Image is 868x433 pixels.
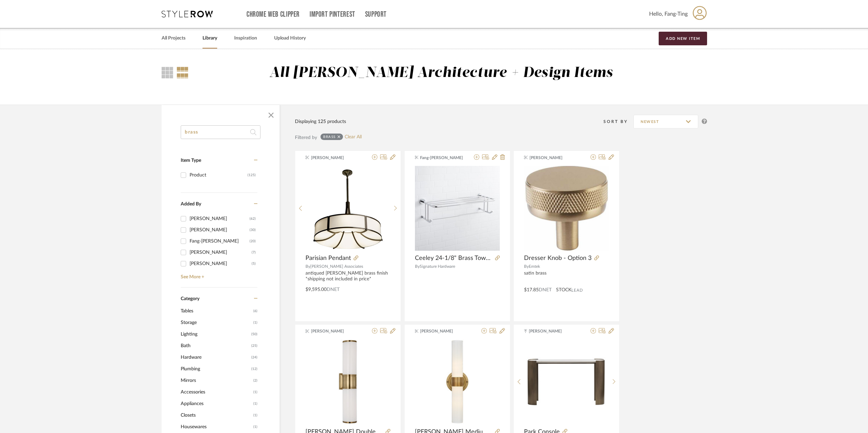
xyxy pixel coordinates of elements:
[246,12,300,17] a: Chrome Web Clipper
[248,170,256,181] div: (125)
[250,236,256,247] div: (20)
[181,421,252,433] span: Housewares
[252,258,256,269] div: (5)
[415,339,500,424] img: Jones Medium Double Sconce
[649,10,688,18] span: Hello, Fang-Ting
[181,409,252,421] span: Closets
[311,328,354,334] span: [PERSON_NAME]
[190,247,252,258] div: [PERSON_NAME]
[181,305,252,317] span: Tables
[529,155,572,161] span: [PERSON_NAME]
[524,166,609,251] div: 0
[162,34,185,43] a: All Projects
[181,125,260,139] input: Search within 125 results
[181,352,250,363] span: Hardware
[253,410,257,421] span: (1)
[181,398,252,409] span: Appliances
[253,306,257,316] span: (6)
[415,264,420,268] span: By
[253,398,257,409] span: (1)
[251,340,257,351] span: (25)
[571,288,583,293] span: Lead
[295,118,346,125] div: Displaying 125 products
[251,329,257,340] span: (50)
[309,166,387,251] img: Parisian Pendant
[305,287,327,292] span: $9,595.00
[190,170,248,181] div: Product
[327,287,340,292] span: DNET
[420,155,463,161] span: Fang-[PERSON_NAME]
[179,269,257,280] a: See More +
[311,155,354,161] span: [PERSON_NAME]
[250,225,256,235] div: (30)
[420,328,463,334] span: [PERSON_NAME]
[659,32,707,45] button: Add New Item
[420,264,455,268] span: Signature Hardware
[190,236,250,247] div: Fang-[PERSON_NAME]
[305,264,310,268] span: By
[524,264,529,268] span: By
[556,287,571,294] span: STOCK
[529,264,540,268] span: Emtek
[252,247,256,258] div: (7)
[264,108,278,122] button: Close
[305,339,390,424] img: Halford Double Bath Sconce
[305,254,351,262] span: Parisian Pendant
[415,166,500,251] div: 0
[524,357,609,407] img: Park Console
[203,34,217,43] a: Library
[524,270,609,282] div: satin brass
[415,166,500,251] img: Ceeley 24-1/8" Brass Towel Rack
[529,328,572,334] span: [PERSON_NAME]
[415,254,492,262] span: Ceeley 24-1/8" Brass Towel Rack
[603,118,633,125] div: Sort By
[253,317,257,328] span: (1)
[181,386,252,398] span: Accessories
[181,340,250,352] span: Bath
[305,270,390,282] div: antiqued [PERSON_NAME] brass finish *shipping not included in price*
[310,264,363,268] span: [PERSON_NAME] Associates
[234,34,257,43] a: Inspiration
[181,158,201,163] span: Item Type
[269,64,613,82] div: All [PERSON_NAME] Architecture + Design Items
[190,258,252,269] div: [PERSON_NAME]
[181,202,201,206] span: Added By
[181,296,199,302] span: Category
[524,288,539,292] span: $17.85
[181,328,250,340] span: Lighting
[365,12,387,17] a: Support
[253,421,257,432] span: (1)
[295,134,317,141] div: Filtered by
[323,135,336,139] div: brass
[539,288,552,292] span: DNET
[251,364,257,374] span: (12)
[253,375,257,386] span: (2)
[181,317,252,328] span: Storage
[253,387,257,398] span: (1)
[181,375,252,386] span: Mirrors
[345,134,362,140] a: Clear All
[181,363,250,375] span: Plumbing
[274,34,306,43] a: Upload History
[251,352,257,363] span: (24)
[310,12,355,17] a: Import Pinterest
[524,166,609,251] img: Dresser Knob - Option 3
[250,213,256,224] div: (62)
[190,213,250,224] div: [PERSON_NAME]
[190,225,250,235] div: [PERSON_NAME]
[524,254,592,262] span: Dresser Knob - Option 3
